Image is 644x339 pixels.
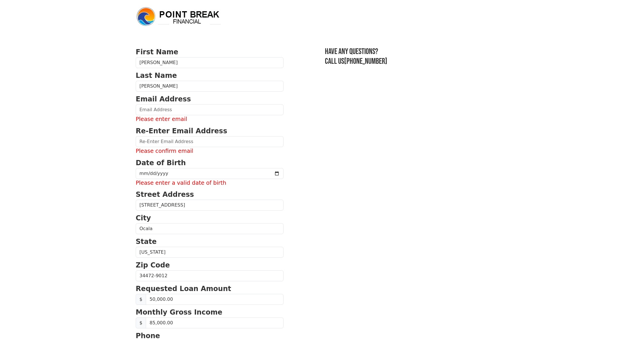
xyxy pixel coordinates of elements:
[136,127,227,135] strong: Re-Enter Email Address
[136,238,157,246] strong: State
[136,214,151,222] strong: City
[136,136,283,147] input: Re-Enter Email Address
[136,81,283,92] input: Last Name
[136,190,194,199] strong: Street Address
[136,285,231,293] strong: Requested Loan Amount
[136,307,283,317] p: Monthly Gross Income
[136,223,283,234] input: City
[136,261,170,269] strong: Zip Code
[136,294,146,305] span: $
[136,270,283,281] input: Zip Code
[136,6,222,27] img: logo.png
[136,159,186,167] strong: Date of Birth
[136,147,283,155] label: Please confirm email
[344,57,387,66] a: [PHONE_NUMBER]
[136,95,191,103] strong: Email Address
[325,57,508,66] h3: Call us
[325,47,508,57] h3: Have any questions?
[136,48,178,56] strong: First Name
[136,200,283,211] input: Street Address
[146,317,283,328] input: Monthly Gross Income
[136,115,283,124] label: Please enter email
[146,294,283,305] input: Requested Loan Amount
[136,317,146,328] span: $
[136,104,283,115] input: Email Address
[136,57,283,68] input: First Name
[136,72,177,80] strong: Last Name
[136,179,283,187] label: Please enter a valid date of birth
